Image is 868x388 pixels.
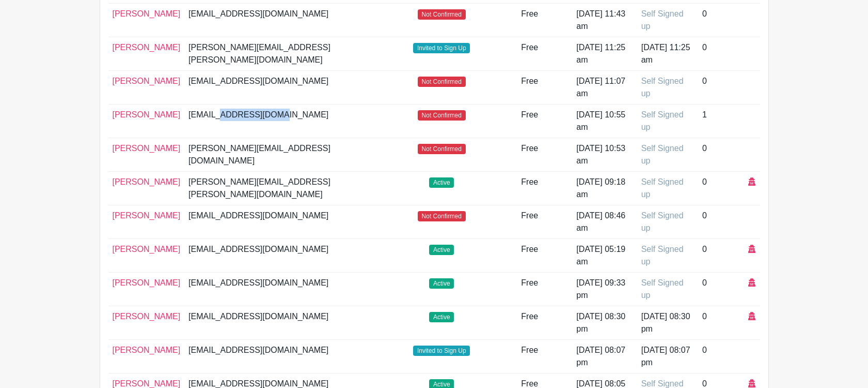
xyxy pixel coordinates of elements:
[113,278,181,287] a: [PERSON_NAME]
[698,105,745,138] td: 1
[637,340,698,374] td: [DATE] 08:07 pm
[418,110,466,121] span: Not Confirmed
[113,9,181,18] a: [PERSON_NAME]
[429,245,454,255] span: Active
[698,71,745,105] td: 0
[184,105,396,138] td: [EMAIL_ADDRESS][DOMAIN_NAME]
[418,211,466,221] span: Not Confirmed
[113,43,181,52] a: [PERSON_NAME]
[637,306,698,340] td: [DATE] 08:30 pm
[698,239,745,273] td: 0
[487,172,572,205] td: Free
[113,379,181,388] a: [PERSON_NAME]
[641,144,684,165] span: Self Signed up
[184,172,396,205] td: [PERSON_NAME][EMAIL_ADDRESS][PERSON_NAME][DOMAIN_NAME]
[184,37,396,71] td: [PERSON_NAME][EMAIL_ADDRESS][PERSON_NAME][DOMAIN_NAME]
[184,340,396,374] td: [EMAIL_ADDRESS][DOMAIN_NAME]
[698,306,745,340] td: 0
[487,37,572,71] td: Free
[184,138,396,172] td: [PERSON_NAME][EMAIL_ADDRESS][DOMAIN_NAME]
[429,177,454,188] span: Active
[418,77,466,87] span: Not Confirmed
[641,278,684,300] span: Self Signed up
[641,110,684,131] span: Self Signed up
[429,278,454,289] span: Active
[641,211,684,232] span: Self Signed up
[487,239,572,273] td: Free
[572,4,637,37] td: [DATE] 11:43 am
[487,105,572,138] td: Free
[113,77,181,85] a: [PERSON_NAME]
[698,172,745,205] td: 0
[113,245,181,253] a: [PERSON_NAME]
[184,239,396,273] td: [EMAIL_ADDRESS][DOMAIN_NAME]
[413,43,470,53] span: Invited to Sign Up
[184,71,396,105] td: [EMAIL_ADDRESS][DOMAIN_NAME]
[418,144,466,154] span: Not Confirmed
[572,138,637,172] td: [DATE] 10:53 am
[429,312,454,322] span: Active
[572,306,637,340] td: [DATE] 08:30 pm
[572,273,637,306] td: [DATE] 09:33 pm
[641,177,684,199] span: Self Signed up
[572,205,637,239] td: [DATE] 08:46 am
[641,9,684,31] span: Self Signed up
[487,205,572,239] td: Free
[572,71,637,105] td: [DATE] 11:07 am
[637,37,698,71] td: [DATE] 11:25 am
[487,306,572,340] td: Free
[572,340,637,374] td: [DATE] 08:07 pm
[572,172,637,205] td: [DATE] 09:18 am
[113,110,181,119] a: [PERSON_NAME]
[487,4,572,37] td: Free
[184,306,396,340] td: [EMAIL_ADDRESS][DOMAIN_NAME]
[184,205,396,239] td: [EMAIL_ADDRESS][DOMAIN_NAME]
[113,177,181,186] a: [PERSON_NAME]
[184,273,396,306] td: [EMAIL_ADDRESS][DOMAIN_NAME]
[413,346,470,356] span: Invited to Sign Up
[641,77,684,98] span: Self Signed up
[698,37,745,71] td: 0
[487,71,572,105] td: Free
[572,239,637,273] td: [DATE] 05:19 am
[113,144,181,153] a: [PERSON_NAME]
[641,245,684,266] span: Self Signed up
[572,37,637,71] td: [DATE] 11:25 am
[184,4,396,37] td: [EMAIL_ADDRESS][DOMAIN_NAME]
[487,138,572,172] td: Free
[487,340,572,374] td: Free
[698,205,745,239] td: 0
[113,346,181,354] a: [PERSON_NAME]
[113,312,181,321] a: [PERSON_NAME]
[698,340,745,374] td: 0
[698,273,745,306] td: 0
[572,105,637,138] td: [DATE] 10:55 am
[113,211,181,220] a: [PERSON_NAME]
[487,273,572,306] td: Free
[698,138,745,172] td: 0
[418,9,466,20] span: Not Confirmed
[698,4,745,37] td: 0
